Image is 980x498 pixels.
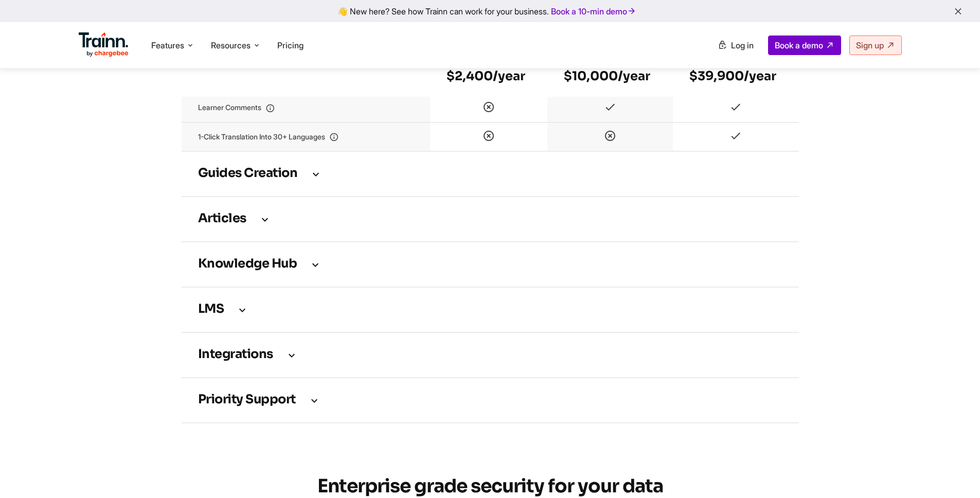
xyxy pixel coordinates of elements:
[151,40,184,51] span: Features
[731,40,754,50] span: Log in
[775,40,823,50] span: Book a demo
[198,395,782,406] h3: Priority support
[549,4,638,19] a: Book a 10-min demo
[447,68,531,84] h6: $2,400/year
[198,214,782,225] h3: Articles
[929,449,980,498] iframe: Chat Widget
[711,36,760,55] a: Log in
[6,6,974,16] div: 👋 New here? See how Trainn can work for your business.
[277,40,304,50] a: Pricing
[849,35,902,55] a: Sign up
[211,40,251,51] span: Resources
[768,35,841,55] a: Book a demo
[689,68,782,84] h6: $39,900/year
[856,40,884,50] span: Sign up
[182,122,430,151] td: 1-Click translation into 30+ languages
[79,32,129,57] img: Trainn Logo
[182,94,430,122] td: Learner comments
[198,349,782,361] h3: Integrations
[198,304,782,315] h3: LMS
[564,68,656,84] h6: $10,000/year
[198,259,782,270] h3: Knowledge Hub
[198,168,782,180] h3: Guides creation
